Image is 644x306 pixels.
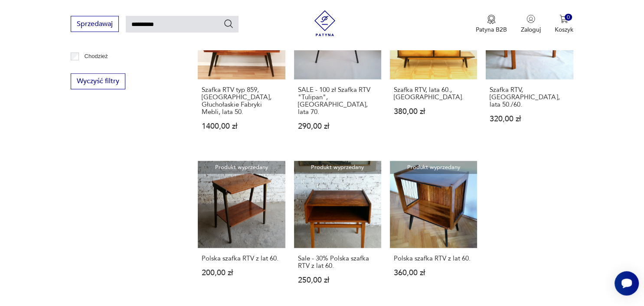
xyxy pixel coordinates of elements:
p: Patyna B2B [476,26,507,34]
p: Chodzież [85,52,108,61]
p: 250,00 zł [298,277,377,284]
a: Produkt wyprzedanyPolska szafka RTV z lat 60.Polska szafka RTV z lat 60.200,00 zł [198,161,285,301]
button: Zaloguj [521,15,541,34]
img: Ikona koszyka [559,15,568,23]
h3: Szafka RTV, lata 60., [GEOGRAPHIC_DATA]. [394,86,473,101]
p: 360,00 zł [394,269,473,277]
a: Produkt wyprzedanyPolska szafka RTV z lat 60.Polska szafka RTV z lat 60.360,00 zł [390,161,477,301]
p: 290,00 zł [298,123,377,130]
img: Ikona medalu [487,15,496,24]
h3: Sale - 30% Polska szafka RTV z lat 60. [298,255,377,270]
p: Ćmielów [85,64,106,73]
button: Wyczyść filtry [71,73,125,89]
img: Ikonka użytkownika [526,15,535,23]
p: 320,00 zł [490,115,569,123]
button: Sprzedawaj [71,16,119,32]
div: 0 [565,14,572,21]
p: 1400,00 zł [202,123,281,130]
p: Zaloguj [521,26,541,34]
h3: Szafka RTV typ 859, [GEOGRAPHIC_DATA], Głuchołaskie Fabryki Mebli, lata 50. [202,86,281,116]
iframe: Smartsupp widget button [615,271,639,296]
button: 0Koszyk [555,15,573,34]
p: Koszyk [555,26,573,34]
h3: Polska szafka RTV z lat 60. [202,255,281,262]
h3: Polska szafka RTV z lat 60. [394,255,473,262]
p: 380,00 zł [394,108,473,115]
a: Sprzedawaj [71,22,119,28]
h3: Szafka RTV, [GEOGRAPHIC_DATA], lata 50./60. [490,86,569,108]
h3: SALE - 100 zł Szafka RTV "Tulipan", [GEOGRAPHIC_DATA], lata 70. [298,86,377,116]
button: Szukaj [223,19,234,29]
p: 200,00 zł [202,269,281,277]
button: Patyna B2B [476,15,507,34]
a: Produkt wyprzedanySale - 30% Polska szafka RTV z lat 60.Sale - 30% Polska szafka RTV z lat 60.250... [294,161,381,301]
a: Ikona medaluPatyna B2B [476,15,507,34]
img: Patyna - sklep z meblami i dekoracjami vintage [312,10,338,36]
